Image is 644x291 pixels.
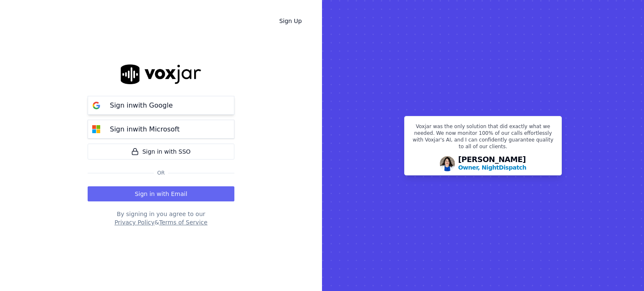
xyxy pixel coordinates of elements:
a: Sign Up [273,13,309,28]
button: Sign in with Email [88,186,234,201]
img: google Sign in button [88,97,105,114]
p: Sign in with Microsoft [110,124,179,134]
button: Terms of Service [159,218,207,227]
button: Sign inwith Google [88,96,234,115]
div: By signing in you agree to our & [88,210,234,227]
div: [PERSON_NAME] [458,156,527,172]
a: Sign in with SSO [88,144,234,160]
p: Sign in with Google [110,100,173,111]
button: Privacy Policy [114,218,154,227]
img: microsoft Sign in button [88,121,105,138]
p: Owner, NightDispatch [458,163,527,172]
p: Voxjar was the only solution that did exactly what we needed. We now monitor 100% of our calls ef... [410,123,556,153]
span: Or [154,170,168,176]
img: logo [121,64,201,84]
button: Sign inwith Microsoft [88,120,234,139]
img: Avatar [440,156,455,171]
